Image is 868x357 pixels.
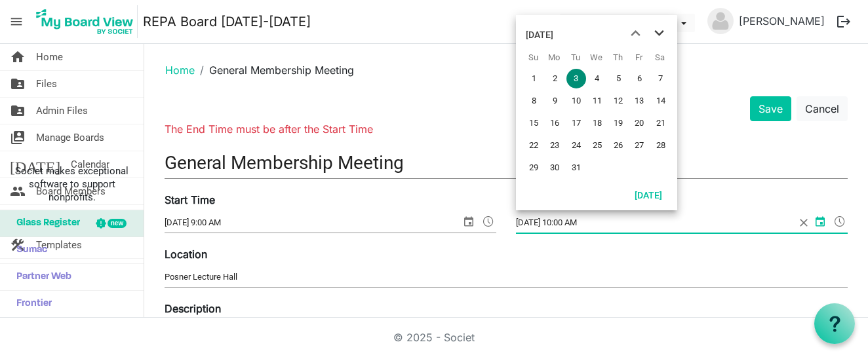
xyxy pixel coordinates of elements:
[560,14,695,32] button: REPA Board 2025-2026 dropdownbutton
[524,69,543,88] span: Sunday, March 1, 2026
[650,48,671,67] th: Sa
[524,113,543,133] span: Sunday, March 15, 2026
[629,91,649,111] span: Friday, March 13, 2026
[523,48,543,67] th: Su
[651,113,671,133] span: Saturday, March 21, 2026
[830,8,858,35] button: logout
[461,213,477,230] span: select
[651,91,671,111] span: Saturday, March 14, 2026
[545,69,564,88] span: Monday, March 2, 2026
[566,136,586,155] span: Tuesday, March 24, 2026
[587,136,607,155] span: Wednesday, March 25, 2026
[651,69,671,88] span: Saturday, March 7, 2026
[629,136,649,155] span: Friday, March 27, 2026
[812,213,828,230] span: select
[629,113,649,133] span: Friday, March 20, 2026
[108,219,127,228] div: new
[10,124,26,151] span: switch_account
[607,48,628,67] th: Th
[543,48,564,67] th: Mo
[393,331,475,344] a: © 2025 - Societ
[524,158,543,178] span: Sunday, March 29, 2026
[545,91,564,111] span: Monday, March 9, 2026
[608,91,628,111] span: Thursday, March 12, 2026
[36,98,88,124] span: Admin Files
[10,44,26,70] span: home
[628,48,649,67] th: Fr
[647,22,671,45] button: next month
[10,71,26,97] span: folder_shared
[565,48,586,67] th: Tu
[165,192,215,208] label: Start Time
[608,113,628,133] span: Thursday, March 19, 2026
[10,210,80,236] span: Glass Register
[10,98,26,124] span: folder_shared
[566,69,586,88] span: Tuesday, March 3, 2026
[165,301,221,316] label: Description
[165,147,848,178] input: Title
[524,91,543,111] span: Sunday, March 8, 2026
[566,91,586,111] span: Tuesday, March 10, 2026
[143,9,311,35] a: REPA Board [DATE]-[DATE]
[629,69,649,88] span: Friday, March 6, 2026
[734,8,830,34] a: [PERSON_NAME]
[524,136,543,155] span: Sunday, March 22, 2026
[4,9,29,34] span: menu
[545,136,564,155] span: Monday, March 23, 2026
[587,69,607,88] span: Wednesday, March 4, 2026
[626,185,671,204] button: Today
[10,264,71,290] span: Partner Web
[10,151,60,178] span: [DATE]
[565,67,586,90] td: Tuesday, March 3, 2026
[707,8,734,34] img: no-profile-picture.svg
[587,113,607,133] span: Wednesday, March 18, 2026
[795,213,812,233] span: close
[623,22,647,45] button: previous month
[545,113,564,133] span: Monday, March 16, 2026
[651,136,671,155] span: Saturday, March 28, 2026
[797,96,848,121] button: Cancel
[32,5,143,38] a: My Board View Logo
[586,48,607,67] th: We
[6,164,138,204] span: Societ makes exceptional software to support nonprofits.
[545,158,564,178] span: Monday, March 30, 2026
[750,96,791,121] button: Save
[10,237,47,263] span: Sumac
[32,5,138,38] img: My Board View Logo
[566,158,586,178] span: Tuesday, March 31, 2026
[587,91,607,111] span: Wednesday, March 11, 2026
[71,151,109,178] span: Calendar
[36,124,104,151] span: Manage Boards
[608,69,628,88] span: Thursday, March 5, 2026
[36,71,57,97] span: Files
[165,64,195,77] a: Home
[10,291,52,317] span: Frontier
[566,113,586,133] span: Tuesday, March 17, 2026
[36,44,63,70] span: Home
[165,121,848,137] li: The End Time must be after the Start Time
[526,22,553,48] div: title
[608,136,628,155] span: Thursday, March 26, 2026
[195,62,354,78] li: General Membership Meeting
[165,246,207,262] label: Location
